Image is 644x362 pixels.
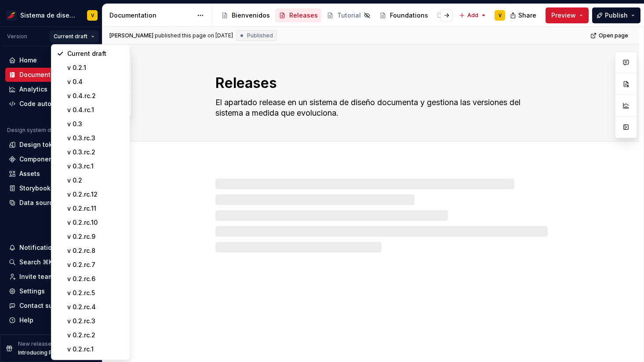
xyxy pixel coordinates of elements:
div: v 0.2.rc.12 [67,190,124,199]
div: v 0.3.rc.3 [67,134,124,143]
div: v 0.2 [67,176,124,185]
div: v 0.4.rc.2 [67,91,124,100]
div: v 0.2.rc.9 [67,232,124,241]
div: v 0.2.rc.4 [67,303,124,311]
div: v 0.3 [67,120,124,128]
div: v 0.2.rc.11 [67,204,124,213]
div: v 0.2.1 [67,63,124,72]
div: v 0.3.rc.1 [67,162,124,171]
div: Current draft [67,49,124,58]
div: v 0.2.rc.1 [67,345,124,354]
div: v 0.2.rc.7 [67,260,124,269]
div: v 0.4.rc.1 [67,106,124,114]
div: v 0.2.rc.8 [67,246,124,255]
div: v 0.3.rc.2 [67,148,124,157]
div: v 0.2.rc.5 [67,289,124,297]
div: v 0.2.rc.2 [67,331,124,340]
div: v 0.2.rc.10 [67,218,124,227]
div: v 0.2.rc.6 [67,274,124,283]
div: v 0.2.rc.3 [67,317,124,325]
div: v 0.4 [67,77,124,86]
